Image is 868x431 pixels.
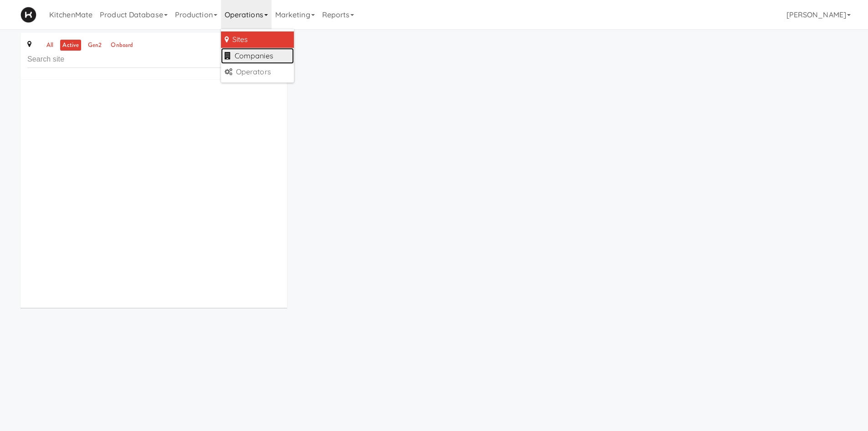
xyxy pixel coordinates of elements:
input: Search site [27,51,280,68]
a: Operators [221,64,294,80]
a: active [60,40,81,51]
a: Companies [221,48,294,64]
img: Micromart [21,7,36,23]
a: onboard [108,40,135,51]
a: all [44,40,56,51]
a: Sites [221,31,294,48]
a: gen2 [86,40,104,51]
